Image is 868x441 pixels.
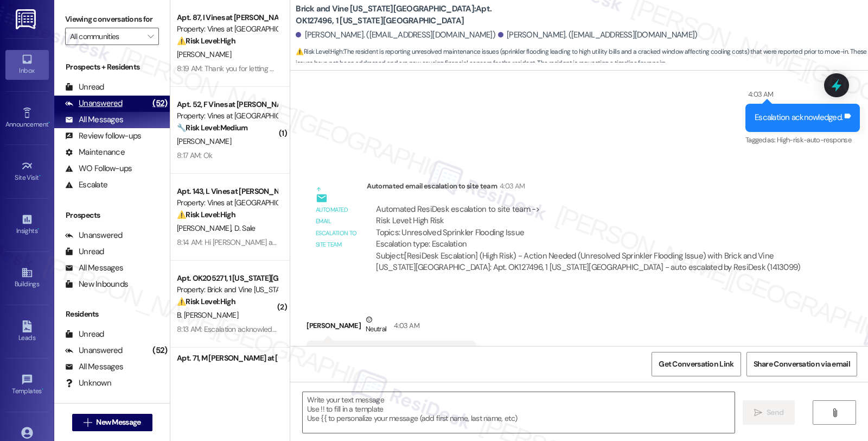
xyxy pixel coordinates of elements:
[70,28,142,45] input: All communities
[5,317,49,346] a: Leads
[65,377,111,389] div: Unknown
[376,204,801,250] div: Automated ResiDesk escalation to site team -> Risk Level: High Risk Topics: Unresolved Sprinkler ...
[754,408,762,417] i: 
[659,358,733,370] span: Get Conversation Link
[150,342,170,359] div: (52)
[65,81,104,93] div: Unread
[48,119,50,127] span: •
[755,112,843,123] div: Escalation acknowledged.
[177,310,238,320] span: B. [PERSON_NAME]
[65,345,123,356] div: Unanswered
[177,64,764,73] div: 8:19 AM: Thank you for letting me know! We're looking into your next rent due date, and we'll be ...
[177,12,277,23] div: Apt. 87, I Vines at [PERSON_NAME]
[296,29,495,41] div: [PERSON_NAME]. ([EMAIL_ADDRESS][DOMAIN_NAME])
[367,180,810,196] div: Automated email escalation to site team
[296,47,342,56] strong: ⚠️ Risk Level: High
[65,11,159,28] label: Viewing conversations for
[296,46,868,70] span: : The resident is reporting unresolved maintenance issues (sprinkler flooding leading to high uti...
[5,263,49,293] a: Buildings
[177,36,235,46] strong: ⚠️ Risk Level: High
[177,150,212,160] div: 8:17 AM: Ok
[65,246,104,257] div: Unread
[831,408,839,417] i: 
[363,314,388,337] div: Neutral
[54,210,170,221] div: Prospects
[376,250,801,274] div: Subject: [ResiDesk Escalation] (High Risk) - Action Needed (Unresolved Sprinkler Flooding Issue) ...
[177,273,277,284] div: Apt. OK205271, 1 [US_STATE][GEOGRAPHIC_DATA]
[65,98,123,109] div: Unanswered
[296,3,513,27] b: Brick and Vine [US_STATE][GEOGRAPHIC_DATA]: Apt. OK127496, 1 [US_STATE][GEOGRAPHIC_DATA]
[177,186,277,197] div: Apt. 143, L Vines at [PERSON_NAME]
[39,172,41,180] span: •
[177,197,277,209] div: Property: Vines at [GEOGRAPHIC_DATA]
[65,279,128,290] div: New Inbounds
[150,95,170,112] div: (52)
[37,225,39,233] span: •
[754,358,850,370] span: Share Conversation via email
[177,284,277,295] div: Property: Brick and Vine [US_STATE][GEOGRAPHIC_DATA]
[65,262,123,274] div: All Messages
[65,130,141,142] div: Review follow-ups
[746,352,857,376] button: Share Conversation via email
[743,400,795,425] button: Send
[767,407,783,418] span: Send
[72,414,152,431] button: New Message
[5,210,49,240] a: Insights •
[84,418,92,427] i: 
[177,136,231,146] span: [PERSON_NAME]
[177,223,234,233] span: [PERSON_NAME]
[65,163,132,174] div: WO Follow-ups
[177,297,235,306] strong: ⚠️ Risk Level: High
[652,352,741,376] button: Get Conversation Link
[177,352,277,364] div: Apt. 71, M [PERSON_NAME] at [PERSON_NAME]
[177,99,277,110] div: Apt. 52, F Vines at [PERSON_NAME]
[42,386,43,393] span: •
[65,114,123,125] div: All Messages
[65,329,104,340] div: Unread
[65,230,123,241] div: Unanswered
[777,135,851,144] span: High-risk-auto-response
[5,50,49,79] a: Inbox
[745,132,860,148] div: Tagged as:
[16,9,38,29] img: ResiDesk Logo
[148,32,154,41] i: 
[177,49,231,59] span: [PERSON_NAME]
[745,89,773,100] div: 4:03 AM
[177,23,277,35] div: Property: Vines at [GEOGRAPHIC_DATA]
[5,370,49,400] a: Templates •
[96,417,141,428] span: New Message
[54,61,170,73] div: Prospects + Residents
[234,223,256,233] span: D. Sale
[54,308,170,320] div: Residents
[5,157,49,186] a: Site Visit •
[65,147,125,158] div: Maintenance
[65,361,123,373] div: All Messages
[65,179,107,191] div: Escalate
[498,29,698,41] div: [PERSON_NAME]. ([EMAIL_ADDRESS][DOMAIN_NAME])
[177,210,235,219] strong: ⚠️ Risk Level: High
[316,204,358,251] div: Automated email escalation to site team
[391,320,419,331] div: 4:03 AM
[177,123,247,133] strong: 🔧 Risk Level: Medium
[497,180,525,192] div: 4:03 AM
[177,110,277,122] div: Property: Vines at [GEOGRAPHIC_DATA]
[307,314,476,341] div: [PERSON_NAME]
